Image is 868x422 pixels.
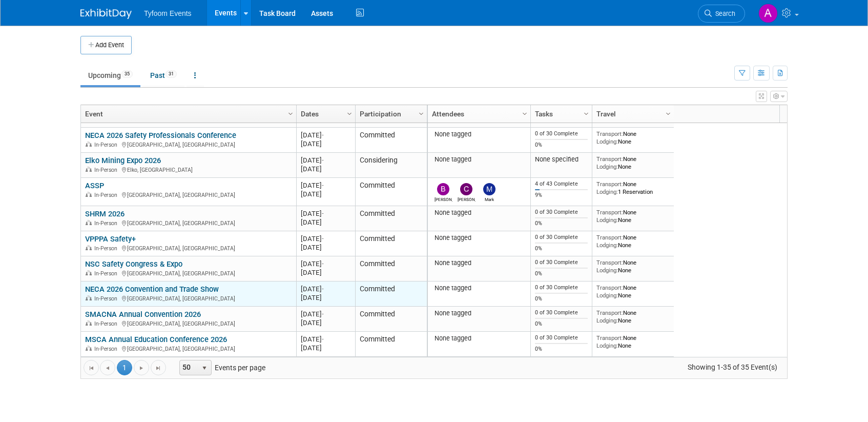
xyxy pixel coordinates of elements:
[596,138,618,145] span: Lodging:
[100,360,115,375] a: Go to the previous page
[167,360,276,375] span: Events per page
[535,295,588,303] div: 0%
[712,10,735,17] span: Search
[85,234,136,244] a: VPPPA Safety+
[322,131,324,139] span: -
[535,309,588,316] div: 0 of 30 Complete
[121,70,133,78] span: 35
[355,332,427,357] td: Committed
[432,309,527,317] div: None tagged
[94,142,120,148] span: In-Person
[535,320,588,328] div: 0%
[535,270,588,277] div: 0%
[94,245,120,252] span: In-Person
[85,319,292,328] div: [GEOGRAPHIC_DATA], [GEOGRAPHIC_DATA]
[596,234,670,249] div: None None
[535,105,585,123] a: Tasks
[432,259,527,267] div: None tagged
[596,334,623,341] span: Transport:
[355,178,427,206] td: Committed
[85,131,236,140] a: NECA 2026 Safety Professionals Conference
[151,360,166,375] a: Go to the last page
[596,267,618,274] span: Lodging:
[94,192,120,198] span: In-Person
[322,285,324,293] span: -
[535,346,588,353] div: 0%
[84,360,99,375] a: Go to the first page
[301,156,350,165] div: [DATE]
[94,295,120,302] span: In-Person
[85,259,182,269] a: NSC Safety Congress & Expo
[596,317,618,324] span: Lodging:
[435,195,452,202] div: Brandon Nelson
[322,235,324,243] span: -
[85,335,227,344] a: MSCA Annual Education Conference 2026
[166,70,177,78] span: 31
[301,218,350,227] div: [DATE]
[596,259,623,266] span: Transport:
[596,130,670,145] div: None None
[301,181,350,190] div: [DATE]
[458,195,476,202] div: Corbin Nelson
[322,335,324,343] span: -
[596,209,670,224] div: None None
[86,295,92,300] img: In-Person Event
[322,210,324,217] span: -
[85,244,292,252] div: [GEOGRAPHIC_DATA], [GEOGRAPHIC_DATA]
[86,167,92,172] img: In-Person Event
[94,320,120,327] span: In-Person
[596,188,618,195] span: Lodging:
[86,220,92,225] img: In-Person Event
[535,284,588,291] div: 0 of 30 Complete
[355,206,427,231] td: Committed
[432,105,524,123] a: Attendees
[87,364,95,372] span: Go to the first page
[535,220,588,227] div: 0%
[301,268,350,277] div: [DATE]
[301,190,350,198] div: [DATE]
[94,220,120,227] span: In-Person
[86,346,92,351] img: In-Person Event
[355,231,427,256] td: Committed
[582,110,590,118] span: Column Settings
[80,9,132,19] img: ExhibitDay
[86,192,92,197] img: In-Person Event
[286,110,295,118] span: Column Settings
[301,285,350,293] div: [DATE]
[301,243,350,252] div: [DATE]
[355,256,427,282] td: Committed
[596,155,670,170] div: None None
[94,346,120,352] span: In-Person
[596,163,618,170] span: Lodging:
[596,292,618,299] span: Lodging:
[94,270,120,277] span: In-Person
[344,105,356,120] a: Column Settings
[104,364,112,372] span: Go to the previous page
[85,181,104,190] a: ASSP
[86,142,92,147] img: In-Person Event
[416,105,427,120] a: Column Settings
[301,165,350,173] div: [DATE]
[322,310,324,318] span: -
[200,364,209,372] span: select
[301,139,350,148] div: [DATE]
[596,259,670,274] div: None None
[535,209,588,216] div: 0 of 30 Complete
[596,334,670,349] div: None None
[80,36,132,54] button: Add Event
[85,218,292,227] div: [GEOGRAPHIC_DATA], [GEOGRAPHIC_DATA]
[301,318,350,327] div: [DATE]
[322,182,324,189] span: -
[86,245,92,250] img: In-Person Event
[355,153,427,178] td: Considering
[85,285,219,294] a: NECA 2026 Convention and Trade Show
[698,5,745,23] a: Search
[520,105,531,120] a: Column Settings
[85,140,292,149] div: [GEOGRAPHIC_DATA], [GEOGRAPHIC_DATA]
[322,260,324,268] span: -
[322,156,324,164] span: -
[535,180,588,188] div: 4 of 43 Complete
[180,360,197,375] span: 50
[85,156,161,165] a: Elko Mining Expo 2026
[678,360,787,374] span: Showing 1-35 of 35 Event(s)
